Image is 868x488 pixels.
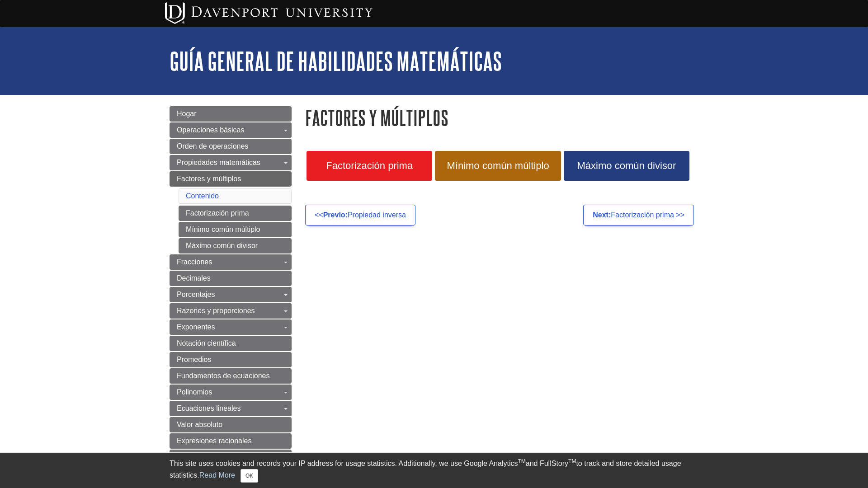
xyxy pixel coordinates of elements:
div: This site uses cookies and records your IP address for usage statistics. Additionally, we use Goo... [170,458,698,483]
a: Contenido [186,192,219,200]
a: Mínimo común múltiplo [179,222,292,237]
a: Orden de operaciones [170,139,292,154]
span: Valor absoluto [177,421,222,428]
a: Máximo común divisor [564,151,689,181]
a: Factores y múltiplos [170,171,292,187]
span: Fundamentos de ecuaciones [177,372,269,380]
span: Fracciones [177,258,212,266]
a: Read More [199,471,235,479]
span: Polinomios [177,388,212,396]
span: Factores y múltiplos [177,175,241,183]
a: Notación científica [170,336,292,351]
a: <<Previo:Propiedad inversa [305,205,415,225]
h1: Factores y múltiplos [305,106,698,129]
a: Propiedades matemáticas [170,155,292,170]
span: Mínimo común múltiplo [442,160,554,172]
span: Expresiones racionales [177,437,251,445]
span: Operaciones básicas [177,126,244,134]
span: Porcentajes [177,291,215,298]
a: Razones y proporciones [170,303,292,319]
a: Decimales [170,271,292,286]
a: Máximo común divisor [179,238,292,253]
img: Davenport University [165,2,373,24]
a: Fundamentos de ecuaciones [170,368,292,384]
a: Operaciones básicas [170,122,292,138]
a: Fracciones [170,254,292,270]
span: Factorización prima [313,160,425,172]
span: Decimales [177,274,211,282]
a: Next:Factorización prima >> [583,205,694,225]
a: Exponentes [170,319,292,335]
span: Propiedades matemáticas [177,159,260,166]
a: Raíces y radicales [170,450,292,465]
a: Ecuaciones lineales [170,401,292,416]
a: Hogar [170,106,292,122]
a: Polinomios [170,385,292,400]
span: Máximo común divisor [571,160,683,172]
a: Mínimo común múltiplo [435,151,561,181]
span: Ecuaciones lineales [177,404,241,412]
a: Factorización prima [307,151,432,181]
a: Guía general de habilidades matemáticas [170,47,502,75]
a: Factorización prima [179,206,292,221]
sup: TM [568,458,576,465]
span: Exponentes [177,323,215,331]
span: Orden de operaciones [177,142,248,150]
a: Porcentajes [170,287,292,302]
sup: TM [518,458,525,465]
span: Notación científica [177,339,236,347]
a: Valor absoluto [170,417,292,432]
span: Promedios [177,356,211,363]
strong: Next: [593,211,611,219]
button: Close [241,469,258,483]
strong: Previo: [323,211,348,219]
a: Expresiones racionales [170,433,292,449]
a: Promedios [170,352,292,367]
span: Razones y proporciones [177,307,255,314]
span: Hogar [177,110,197,117]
